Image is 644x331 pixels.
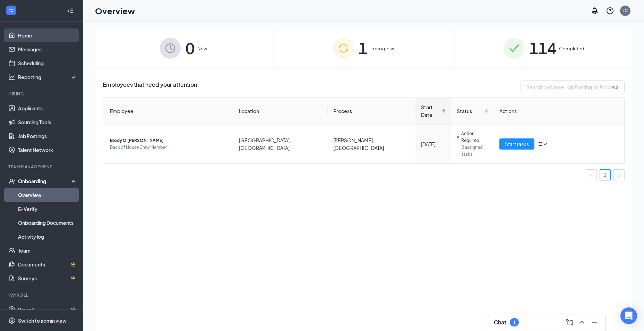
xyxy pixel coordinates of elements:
[521,80,625,94] input: Search by Name, Job Posting, or Process
[457,107,483,115] span: Status
[590,318,599,326] svg: Minimize
[589,173,593,177] span: left
[421,103,440,119] span: Start Date
[564,317,575,328] button: ComposeMessage
[18,257,77,271] a: DocumentsCrown
[18,230,77,244] a: Activity log
[613,169,625,180] button: right
[8,292,76,298] div: Payroll
[328,98,416,125] th: Process
[600,170,610,180] a: 1
[617,173,621,177] span: right
[110,144,228,151] span: Back of House Crew Member
[103,80,197,94] span: Employees that need your attention
[620,307,637,324] div: Open Intercom Messenger
[18,303,77,316] a: PayrollCrown
[586,169,597,180] button: left
[613,169,625,180] li: Next Page
[513,320,516,325] div: 1
[18,129,77,143] a: Job Postings
[233,98,328,125] th: Location
[600,169,611,180] li: 1
[370,45,394,52] span: In progress
[18,244,77,257] a: Team
[186,36,195,60] span: 0
[359,36,368,60] span: 1
[18,74,78,80] div: Reporting
[461,130,489,144] span: Action Required
[8,178,15,185] svg: UserCheck
[18,271,77,285] a: SurveysCrown
[8,91,76,97] div: Hiring
[591,7,599,15] svg: Notifications
[110,137,228,144] span: Brody O [PERSON_NAME]
[18,317,67,324] div: Switch to admin view
[543,142,548,146] span: down
[18,28,77,42] a: Home
[8,7,15,14] svg: WorkstreamLogo
[8,74,15,80] svg: Analysis
[586,169,597,180] li: Previous Page
[18,42,77,56] a: Messages
[537,141,543,147] span: bars
[103,98,233,125] th: Employee
[494,98,624,125] th: Actions
[505,140,529,148] span: Start tasks
[233,125,328,163] td: [GEOGRAPHIC_DATA], [GEOGRAPHIC_DATA]
[576,317,587,328] button: ChevronUp
[95,5,135,17] h1: Overview
[328,125,416,163] td: [PERSON_NAME] - [GEOGRAPHIC_DATA]
[18,202,77,216] a: E-Verify
[18,188,77,202] a: Overview
[499,138,534,150] button: Start tasks
[8,164,76,170] div: Team Management
[421,140,445,148] div: [DATE]
[462,144,489,158] span: 2 assigned tasks
[606,7,614,15] svg: QuestionInfo
[529,36,556,60] span: 114
[494,319,506,326] h3: Chat
[559,45,584,52] span: Completed
[18,56,77,70] a: Scheduling
[578,318,586,326] svg: ChevronUp
[589,317,600,328] button: Minimize
[197,45,207,52] span: New
[623,8,628,14] div: JC
[8,317,15,324] svg: Settings
[451,98,494,125] th: Status
[18,216,77,230] a: Onboarding Documents
[18,143,77,157] a: Talent Network
[565,318,574,326] svg: ComposeMessage
[67,7,74,14] svg: Collapse
[18,101,77,115] a: Applicants
[18,178,71,185] div: Onboarding
[18,115,77,129] a: Sourcing Tools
